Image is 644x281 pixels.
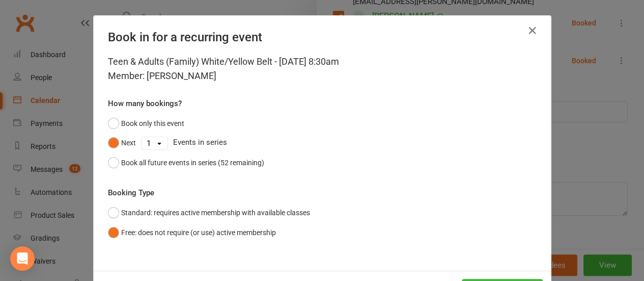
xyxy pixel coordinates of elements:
h4: Book in for a recurring event [108,30,537,44]
button: Book all future events in series (52 remaining) [108,153,264,172]
label: Booking Type [108,187,154,199]
button: Book only this event [108,114,184,133]
div: Book all future events in series (52 remaining) [121,157,264,168]
button: Next [108,133,136,152]
div: Events in series [108,133,537,152]
div: Open Intercom Messenger [10,246,35,271]
label: How many bookings? [108,97,182,110]
button: Standard: requires active membership with available classes [108,203,310,222]
div: Teen & Adults (Family) White/Yellow Belt - [DATE] 8:30am Member: [PERSON_NAME] [108,55,537,83]
button: Close [524,22,541,39]
button: Free: does not require (or use) active membership [108,223,276,242]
